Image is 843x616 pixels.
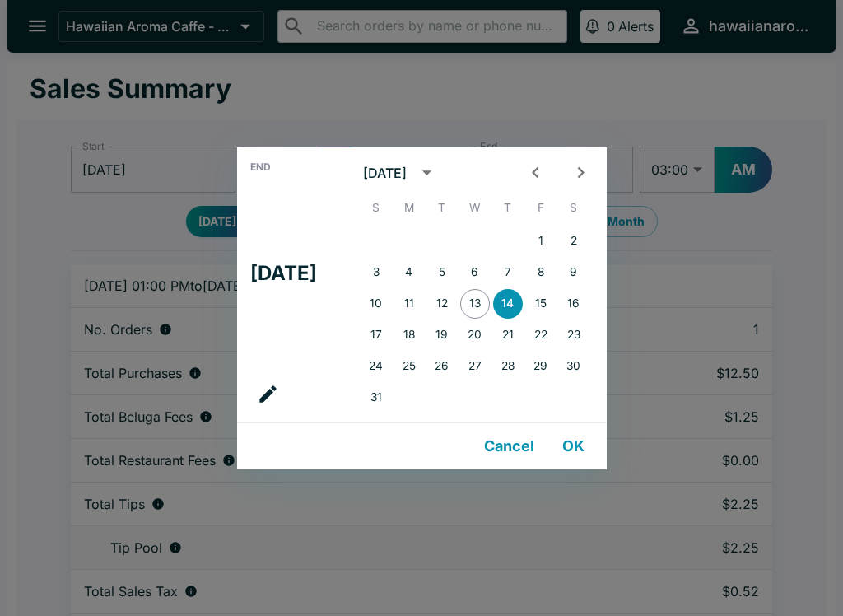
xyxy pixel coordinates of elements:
button: 9 [559,258,589,287]
h4: [DATE] [250,261,317,286]
button: 31 [361,383,391,413]
button: 3 [361,258,391,287]
button: Previous month [520,157,551,188]
button: 28 [493,352,523,381]
button: calendar view is open, go to text input view [250,376,286,412]
div: [DATE] [363,165,407,181]
span: Wednesday [460,192,490,225]
button: 1 [526,226,556,256]
button: 23 [559,320,589,350]
button: 15 [526,289,556,319]
button: 5 [427,258,457,287]
span: Thursday [493,192,523,225]
span: Tuesday [427,192,457,225]
button: 24 [361,352,391,381]
button: 18 [394,320,424,350]
button: 10 [361,289,391,319]
span: Friday [526,192,556,225]
button: 26 [427,352,457,381]
button: 14 [493,289,523,319]
button: 16 [559,289,589,319]
button: 19 [427,320,457,350]
button: 2 [559,226,589,256]
button: 29 [526,352,556,381]
button: 17 [361,320,391,350]
button: OK [547,430,600,463]
button: 7 [493,258,523,287]
span: Sunday [361,192,391,225]
button: 20 [460,320,490,350]
button: 25 [394,352,424,381]
span: Saturday [559,192,589,225]
button: 11 [394,289,424,319]
span: End [250,161,271,174]
button: 30 [559,352,589,381]
button: Cancel [477,430,541,463]
button: 6 [460,258,490,287]
span: Monday [394,192,424,225]
button: 22 [526,320,556,350]
button: 8 [526,258,556,287]
button: 27 [460,352,490,381]
button: 13 [460,289,490,319]
button: calendar view is open, switch to year view [412,157,442,188]
button: 12 [427,289,457,319]
button: 4 [394,258,424,287]
button: Next month [566,157,596,188]
button: 21 [493,320,523,350]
